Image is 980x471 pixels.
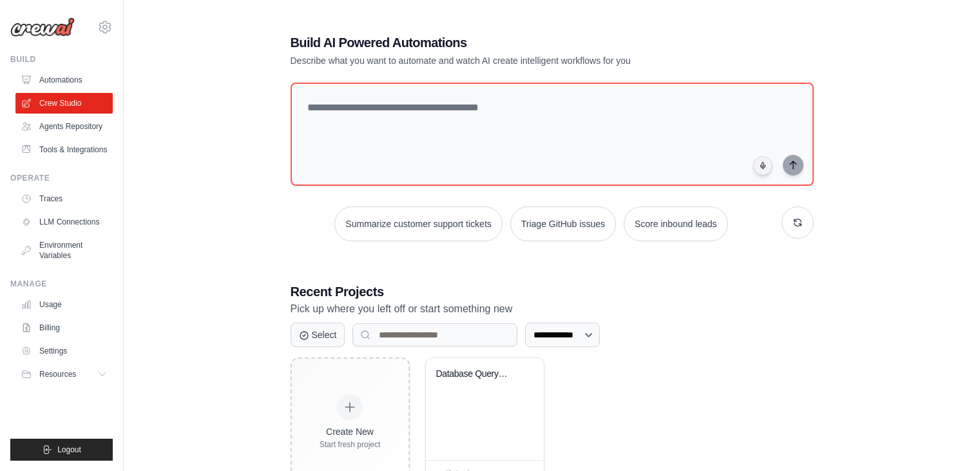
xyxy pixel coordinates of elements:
[57,445,81,455] span: Logout
[10,17,75,37] img: Logo
[320,425,381,438] div: Create New
[291,283,814,301] h3: Recent Projects
[15,212,113,232] a: LLM Connections
[10,439,113,461] button: Logout
[10,173,113,183] div: Operate
[510,206,616,241] button: Triage GitHub issues
[15,116,113,137] a: Agents Repository
[15,235,113,266] a: Environment Variables
[15,70,113,90] a: Automations
[15,93,113,114] a: Crew Studio
[782,206,814,239] button: Get new suggestions
[624,206,728,241] button: Score inbound leads
[291,323,345,347] button: Select
[334,206,502,241] button: Summarize customer support tickets
[10,279,113,289] div: Manage
[15,294,113,315] a: Usage
[291,301,814,317] p: Pick up where you left off or start something new
[436,368,514,380] div: Database Query Priority Response System
[320,439,381,450] div: Start fresh project
[291,54,724,67] p: Describe what you want to automate and watch AI create intelligent workflows for you
[15,364,113,385] button: Resources
[15,188,113,209] a: Traces
[10,54,113,65] div: Build
[291,34,724,52] h1: Build AI Powered Automations
[15,139,113,160] a: Tools & Integrations
[39,369,76,379] span: Resources
[15,341,113,361] a: Settings
[15,317,113,338] a: Billing
[753,156,773,175] button: Click to speak your automation idea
